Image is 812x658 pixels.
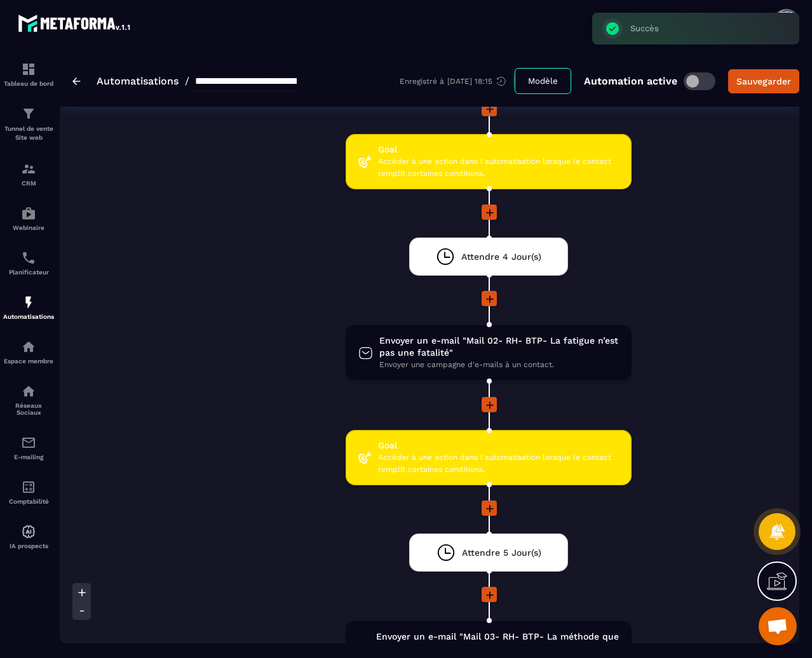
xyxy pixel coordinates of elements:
[378,156,619,180] span: Accéder à une action dans l'automatisation lorsque le contact remplit certaines conditions.
[376,631,619,655] span: Envoyer un e-mail "Mail 03- RH- BTP- La méthode que tout le monde aurait aimé apprendre"
[736,75,791,88] div: Sauvegarder
[728,69,799,93] button: Sauvegarder
[3,358,54,365] p: Espace membre
[3,330,54,374] a: automationsautomationsEspace membre
[3,180,54,187] p: CRM
[400,76,515,87] div: Enregistré à
[185,75,189,87] span: /
[515,68,571,94] button: Modèle
[72,77,81,85] img: arrow
[462,547,541,559] span: Attendre 5 Jour(s)
[21,384,36,399] img: social-network
[21,62,36,77] img: formation
[759,607,797,645] a: Ouvrir le chat
[378,440,619,452] span: Goal
[21,295,36,310] img: automations
[461,251,541,263] span: Attendre 4 Jour(s)
[21,480,36,495] img: accountant
[3,224,54,231] p: Webinaire
[378,144,619,156] span: Goal
[97,75,179,87] a: Automatisations
[379,335,619,359] span: Envoyer un e-mail "Mail 02- RH- BTP- La fatigue n’est pas une fatalité"
[3,374,54,426] a: social-networksocial-networkRéseaux Sociaux
[584,75,677,87] p: Automation active
[3,52,54,97] a: formationformationTableau de bord
[447,77,492,86] p: [DATE] 18:15
[3,285,54,330] a: automationsautomationsAutomatisations
[378,452,619,476] span: Accéder à une action dans l'automatisation lorsque le contact remplit certaines conditions.
[21,161,36,177] img: formation
[3,241,54,285] a: schedulerschedulerPlanificateur
[21,106,36,121] img: formation
[3,313,54,320] p: Automatisations
[21,435,36,450] img: email
[3,542,54,549] p: IA prospects
[18,11,132,34] img: logo
[3,453,54,460] p: E-mailing
[3,124,54,142] p: Tunnel de vente Site web
[21,524,36,539] img: automations
[21,206,36,221] img: automations
[21,250,36,265] img: scheduler
[3,426,54,470] a: emailemailE-mailing
[3,402,54,416] p: Réseaux Sociaux
[21,339,36,354] img: automations
[3,80,54,87] p: Tableau de bord
[3,152,54,196] a: formationformationCRM
[3,269,54,276] p: Planificateur
[3,498,54,505] p: Comptabilité
[3,470,54,514] a: accountantaccountantComptabilité
[3,196,54,241] a: automationsautomationsWebinaire
[379,359,619,371] span: Envoyer une campagne d'e-mails à un contact.
[3,97,54,152] a: formationformationTunnel de vente Site web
